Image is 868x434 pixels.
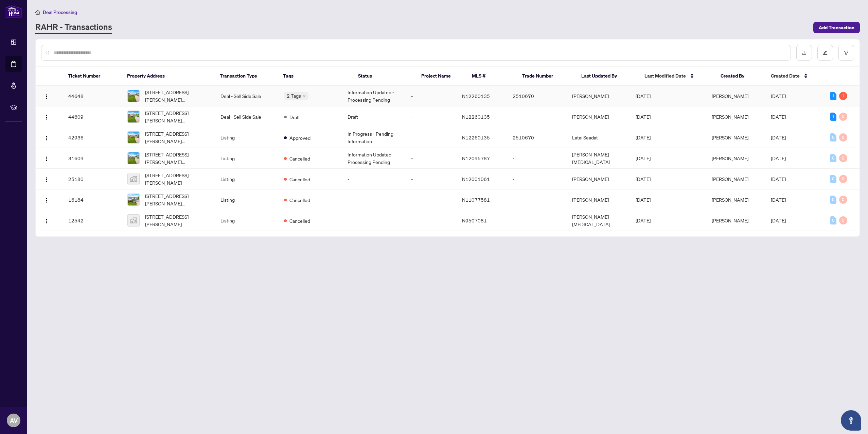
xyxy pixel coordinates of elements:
[715,67,766,86] th: Created By
[41,132,52,143] button: Logo
[771,134,786,140] span: [DATE]
[712,217,748,223] span: [PERSON_NAME]
[44,177,49,182] img: Logo
[342,148,406,169] td: Information Updated - Processing Pending
[41,215,52,226] button: Logo
[44,198,49,203] img: Logo
[215,210,279,231] td: Listing
[839,175,847,183] div: 0
[342,86,406,106] td: Information Updated - Processing Pending
[507,127,566,148] td: 2510670
[462,134,490,140] span: N12260135
[771,176,786,182] span: [DATE]
[128,111,139,122] img: thumbnail-img
[771,93,786,99] span: [DATE]
[830,133,836,141] div: 0
[44,94,49,99] img: Logo
[823,50,828,55] span: edit
[576,67,639,86] th: Last Updated By
[462,93,490,99] span: N12260135
[44,115,49,120] img: Logo
[813,22,860,33] button: Add Transaction
[712,134,748,140] span: [PERSON_NAME]
[567,106,630,127] td: [PERSON_NAME]
[145,171,210,186] span: [STREET_ADDRESS][PERSON_NAME]
[817,45,833,61] button: edit
[41,111,52,122] button: Logo
[342,189,406,210] td: -
[406,86,457,106] td: -
[796,45,812,61] button: download
[507,106,566,127] td: -
[128,90,139,102] img: thumbnail-img
[145,151,210,166] span: [STREET_ADDRESS][PERSON_NAME][PERSON_NAME]
[63,189,122,210] td: 16184
[289,217,310,224] span: Cancelled
[644,72,686,80] span: Last Modified Date
[214,67,278,86] th: Transaction Type
[287,92,301,100] span: 2 Tags
[41,153,52,164] button: Logo
[289,176,310,183] span: Cancelled
[462,217,487,223] span: N9507081
[507,189,566,210] td: -
[289,113,300,121] span: Draft
[830,113,836,121] div: 1
[406,189,457,210] td: -
[712,176,748,182] span: [PERSON_NAME]
[63,127,122,148] td: 42936
[406,148,457,169] td: -
[35,21,112,34] a: RAHR - Transactions
[466,67,517,86] th: MLS #
[830,175,836,183] div: 0
[128,215,139,226] img: thumbnail-img
[507,210,566,231] td: -
[567,210,630,231] td: [PERSON_NAME][MEDICAL_DATA]
[63,210,122,231] td: 12542
[636,217,651,223] span: [DATE]
[44,218,49,224] img: Logo
[63,86,122,106] td: 44648
[830,92,836,100] div: 1
[507,169,566,189] td: -
[636,134,651,140] span: [DATE]
[215,169,279,189] td: Listing
[215,106,279,127] td: Deal - Sell Side Sale
[145,213,210,228] span: [STREET_ADDRESS][PERSON_NAME]
[128,132,139,143] img: thumbnail-img
[567,169,630,189] td: [PERSON_NAME]
[215,127,279,148] td: Listing
[215,189,279,210] td: Listing
[819,22,854,33] span: Add Transaction
[771,197,786,203] span: [DATE]
[145,88,210,103] span: [STREET_ADDRESS][PERSON_NAME][PERSON_NAME]
[462,176,490,182] span: N12001061
[41,194,52,205] button: Logo
[462,114,490,120] span: N12260135
[342,127,406,148] td: In Progress - Pending Information
[507,86,566,106] td: 2510670
[289,134,311,141] span: Approved
[5,5,22,18] img: logo
[771,72,800,80] span: Created Date
[63,67,122,86] th: Ticket Number
[289,155,310,162] span: Cancelled
[63,169,122,189] td: 25180
[712,155,748,161] span: [PERSON_NAME]
[636,176,651,182] span: [DATE]
[128,194,139,205] img: thumbnail-img
[567,127,630,148] td: Latai Seadat
[771,155,786,161] span: [DATE]
[830,154,836,162] div: 0
[44,156,49,162] img: Logo
[145,109,210,124] span: [STREET_ADDRESS][PERSON_NAME][PERSON_NAME]
[41,173,52,184] button: Logo
[765,67,825,86] th: Created Date
[712,114,748,120] span: [PERSON_NAME]
[406,106,457,127] td: -
[830,196,836,204] div: 0
[342,106,406,127] td: Draft
[636,197,651,203] span: [DATE]
[507,148,566,169] td: -
[839,133,847,141] div: 0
